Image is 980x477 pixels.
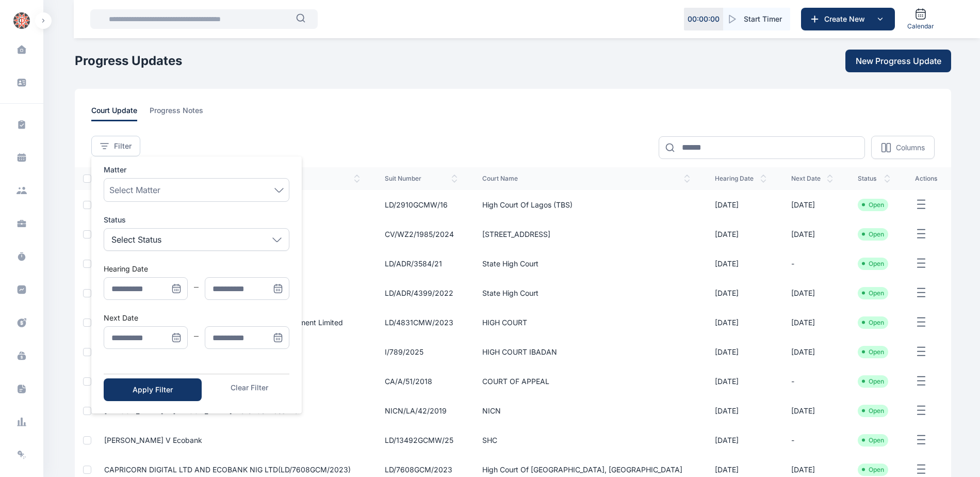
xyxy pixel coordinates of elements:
li: Open [862,436,884,444]
td: NICN [470,396,703,425]
a: [PERSON_NAME] v Ecobank [104,436,202,444]
span: suit number [385,174,457,183]
span: Matter [104,165,126,175]
td: [DATE] [703,278,779,308]
td: - [779,249,845,278]
td: [DATE] [779,219,845,249]
td: LD/13492GCMW/25 [372,425,469,455]
a: progress notes [150,105,216,121]
td: - [779,367,845,396]
td: State High Court [470,278,703,308]
td: LD/4831CMW/2023 [372,308,469,337]
span: court update [91,105,137,121]
td: [STREET_ADDRESS] [470,219,703,249]
td: [DATE] [703,425,779,455]
li: Open [862,201,884,209]
li: Open [862,466,884,474]
li: Open [862,289,884,297]
button: Create New [801,8,895,30]
li: Open [862,407,884,415]
td: NICN/LA/42/2019 [372,396,469,425]
td: [DATE] [703,396,779,425]
li: Open [862,260,884,268]
td: LD/ADR/4399/2022 [372,278,469,308]
td: CA/A/51/2018 [372,367,469,396]
td: SHC [470,425,703,455]
a: Calendar [903,4,938,35]
td: [DATE] [779,337,845,367]
td: HIGH COURT [470,308,703,337]
p: Columns [896,142,925,153]
td: LD/ADR/3584/21 [372,249,469,278]
td: [DATE] [779,278,845,308]
li: Open [862,319,884,327]
h1: Progress Updates [75,53,182,69]
ul: Menu [91,156,302,414]
span: hearing date [715,174,766,183]
td: COURT OF APPEAL [470,367,703,396]
td: State High Court [470,249,703,278]
td: LD/2910GCMW/16 [372,190,469,219]
button: Clear Filter [210,383,289,393]
span: actions [915,174,939,183]
td: [DATE] [703,308,779,337]
li: Open [862,230,884,239]
td: CV/WZ2/1985/2024 [372,219,469,249]
span: Select Matter [109,184,160,196]
td: [DATE] [703,190,779,219]
label: Hearing Date [104,264,148,273]
div: Apply Filter [120,385,185,395]
button: Filter [91,136,140,156]
span: Start Timer [744,14,782,24]
button: Columns [871,136,935,159]
span: status [858,174,890,183]
td: I/789/2025 [372,337,469,367]
td: [DATE] [779,396,845,425]
td: [DATE] [779,308,845,337]
td: HIGH COURT IBADAN [470,337,703,367]
button: New Progress Update [845,50,951,72]
a: CAPRICORN DIGITAL LTD AND ECOBANK NIG LTD(LD/7608GCM/2023) [104,465,351,474]
li: Open [862,348,884,356]
button: Start Timer [723,8,790,30]
td: [DATE] [703,219,779,249]
li: Open [862,377,884,386]
td: High Court of Lagos (TBS) [470,190,703,219]
a: court update [91,105,150,121]
a: [PERSON_NAME] v [PERSON_NAME] Water Services Ltd [104,406,299,415]
span: progress notes [150,105,203,121]
button: Apply Filter [104,378,202,401]
td: - [779,425,845,455]
label: Next Date [104,313,138,322]
span: New Progress Update [856,55,941,67]
p: 00 : 00 : 00 [688,14,720,24]
td: [DATE] [703,249,779,278]
td: [DATE] [703,337,779,367]
td: [DATE] [703,367,779,396]
span: next date [791,174,833,183]
span: Filter [114,141,132,151]
span: Calendar [907,22,934,30]
p: Select Status [111,233,161,246]
td: [DATE] [779,190,845,219]
span: Create New [820,14,874,24]
label: Status [104,215,289,225]
span: court name [482,174,690,183]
